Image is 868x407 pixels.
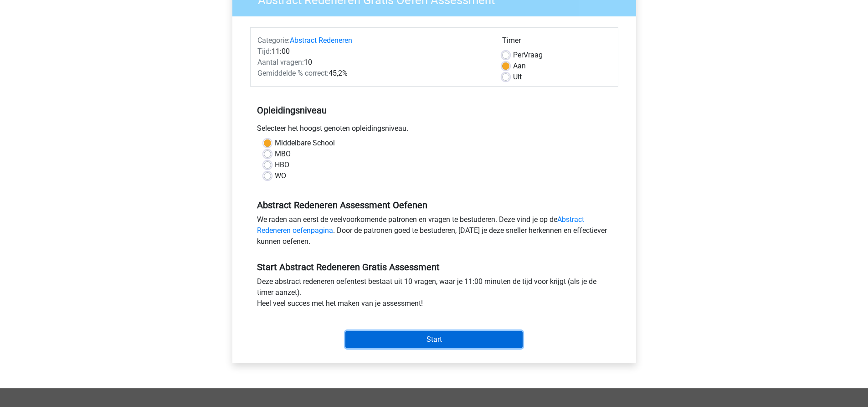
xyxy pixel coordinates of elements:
[250,214,618,251] div: We raden aan eerst de veelvoorkomende patronen en vragen te bestuderen. Deze vind je op de . Door...
[251,46,495,57] div: 11:00
[257,58,304,67] span: Aantal vragen:
[257,262,611,273] h5: Start Abstract Redeneren Gratis Assessment
[257,101,611,119] h5: Opleidingsniveau
[275,149,291,160] label: MBO
[513,72,522,82] label: Uit
[513,51,524,59] span: Per
[502,35,611,50] div: Timer
[275,170,286,181] label: WO
[513,61,526,72] label: Aan
[345,331,523,348] input: Start
[290,36,352,45] a: Abstract Redeneren
[251,68,495,79] div: 45,2%
[275,160,289,170] label: HBO
[257,69,329,77] span: Gemiddelde % correct:
[275,138,335,149] label: Middelbare School
[257,36,290,45] span: Categorie:
[257,47,272,56] span: Tijd:
[250,276,618,313] div: Deze abstract redeneren oefentest bestaat uit 10 vragen, waar je 11:00 minuten de tijd voor krijg...
[251,57,495,68] div: 10
[257,200,611,211] h5: Abstract Redeneren Assessment Oefenen
[513,50,543,61] label: Vraag
[250,123,618,138] div: Selecteer het hoogst genoten opleidingsniveau.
